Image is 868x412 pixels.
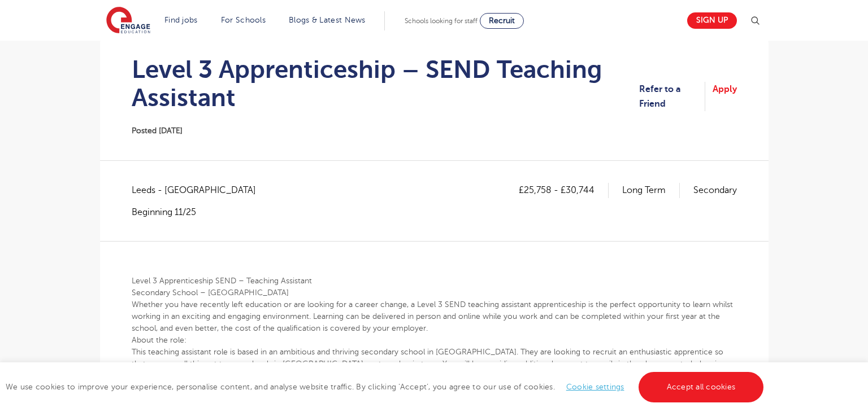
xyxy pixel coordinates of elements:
p: This teaching assistant role is based in an ambitious and thriving secondary school in [GEOGRAPHI... [132,346,737,382]
span: Schools looking for staff [405,17,478,25]
p: Secondary [693,183,737,198]
h1: Level 3 Apprenticeship – SEND Teaching Assistant [132,55,639,112]
p: Long Term [622,183,680,198]
b: Secondary School – [GEOGRAPHIC_DATA] [132,288,289,297]
span: Posted [DATE] [132,126,183,135]
b: About the role: [132,336,186,344]
a: Sign up [687,12,737,29]
a: Find jobs [164,16,198,24]
span: We use cookies to improve your experience, personalise content, and analyse website traffic. By c... [6,383,766,391]
p: £25,758 - £30,744 [519,183,609,198]
a: Accept all cookies [639,372,764,402]
img: Engage Education [106,7,150,35]
span: Recruit [489,16,515,25]
p: Whether you have recently left education or are looking for a career change, a Level 3 SEND teach... [132,299,737,334]
a: Blogs & Latest News [289,16,366,24]
b: Level 3 Apprenticeship SEND – Teaching Assistant [132,277,312,285]
a: Recruit [480,13,524,29]
p: Beginning 11/25 [132,206,267,218]
a: Cookie settings [566,383,624,391]
a: For Schools [221,16,266,24]
a: Apply [713,82,737,112]
a: Refer to a Friend [639,82,705,112]
span: Leeds - [GEOGRAPHIC_DATA] [132,183,267,198]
